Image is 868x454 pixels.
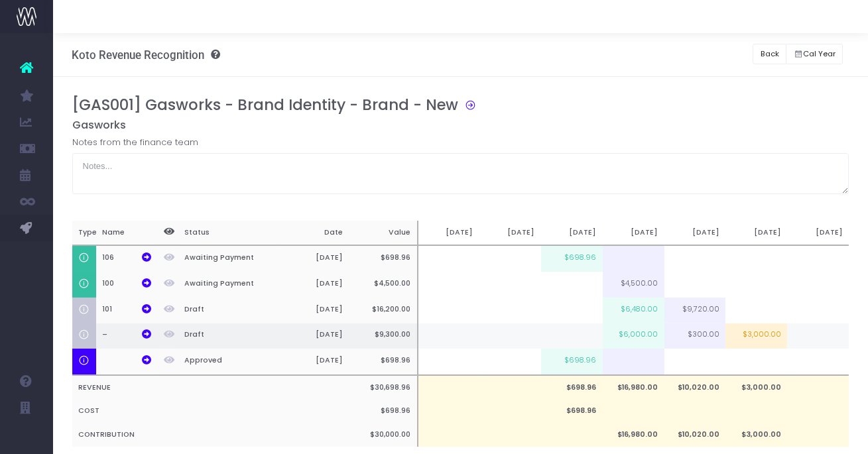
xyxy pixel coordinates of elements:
[786,40,849,68] div: Small button group
[541,375,603,400] td: $698.96
[280,221,349,246] th: Date
[725,323,787,349] td: $3,000.00
[349,375,418,400] th: $30,698.96
[178,349,281,375] th: Approved
[349,400,418,424] th: $698.96
[541,400,603,424] td: $698.96
[96,221,158,246] th: Name
[349,272,418,298] th: $4,500.00
[664,298,726,323] td: $9,720.00
[72,375,349,400] th: REVENUE
[178,245,281,272] th: Awaiting Payment
[349,323,418,349] th: $9,300.00
[280,245,349,272] th: [DATE]
[603,272,664,298] td: $4,500.00
[603,323,664,349] td: $6,000.00
[541,245,603,272] td: $698.96
[96,323,158,349] th: –
[280,323,349,349] th: [DATE]
[349,298,418,323] th: $16,200.00
[603,298,664,323] td: $6,480.00
[72,96,458,114] h3: [GAS001] Gasworks - Brand Identity - Brand - New
[664,323,726,349] td: $300.00
[664,375,726,400] td: $10,020.00
[541,221,603,246] th: [DATE]
[280,272,349,298] th: [DATE]
[178,272,281,298] th: Awaiting Payment
[178,298,281,323] th: Draft
[178,221,281,246] th: Status
[280,349,349,375] th: [DATE]
[72,423,349,447] th: CONTRIBUTION
[349,423,418,447] th: $30,000.00
[664,423,726,447] td: $10,020.00
[96,298,158,323] th: 101
[541,349,603,375] td: $698.96
[753,44,786,64] button: Back
[725,423,787,447] td: $3,000.00
[72,48,220,62] h3: Koto Revenue Recognition
[603,375,664,400] td: $16,980.00
[664,221,726,246] th: [DATE]
[72,400,349,424] th: COST
[479,221,541,246] th: [DATE]
[72,136,198,149] label: Notes from the finance team
[349,349,418,375] th: $698.96
[418,221,479,246] th: [DATE]
[349,245,418,272] th: $698.96
[603,423,664,447] td: $16,980.00
[786,44,843,64] button: Cal Year
[603,221,664,246] th: [DATE]
[178,323,281,349] th: Draft
[96,245,158,272] th: 106
[725,221,787,246] th: [DATE]
[72,119,849,132] h5: Gasworks
[96,272,158,298] th: 100
[725,375,787,400] td: $3,000.00
[787,221,849,246] th: [DATE]
[17,427,36,447] img: images/default_profile_image.png
[72,221,96,246] th: Type
[349,221,418,246] th: Value
[280,298,349,323] th: [DATE]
